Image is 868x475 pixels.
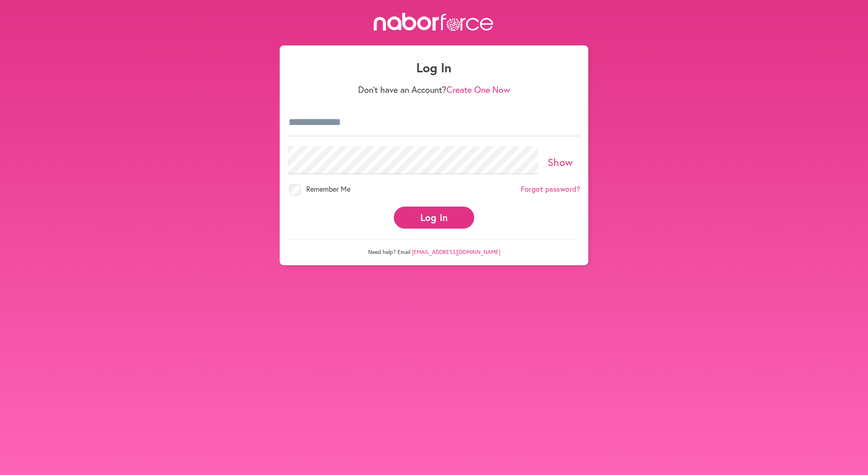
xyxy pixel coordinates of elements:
button: Log In [394,207,474,229]
p: Don't have an Account? [288,84,580,95]
a: Show [548,155,573,169]
h1: Log In [288,60,580,75]
a: Create One Now [446,84,510,95]
a: [EMAIL_ADDRESS][DOMAIN_NAME] [412,248,500,256]
span: Remember Me [306,184,350,194]
a: Forgot password? [521,185,580,194]
p: Need help? Email [288,240,580,256]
